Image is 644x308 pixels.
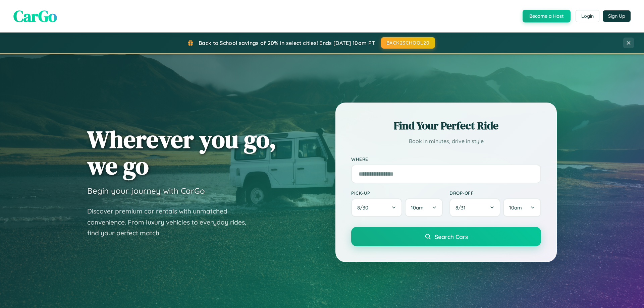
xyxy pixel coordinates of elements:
button: 8/31 [449,198,500,217]
p: Discover premium car rentals with unmatched convenience. From luxury vehicles to everyday rides, ... [87,206,255,239]
label: Pick-up [351,190,443,196]
button: 8/30 [351,198,402,217]
button: 10am [405,198,443,217]
button: 10am [503,198,541,217]
label: Where [351,156,541,162]
button: Login [576,10,599,22]
button: Sign Up [603,10,631,22]
span: 8 / 30 [357,204,372,211]
span: Back to School savings of 20% in select cities! Ends [DATE] 10am PT. [199,40,376,46]
p: Book in minutes, drive in style [351,136,541,146]
h3: Begin your journey with CarGo [87,186,205,196]
span: 8 / 31 [455,204,469,211]
button: Search Cars [351,227,541,246]
span: CarGo [13,5,57,27]
label: Drop-off [449,190,541,196]
h1: Wherever you go, we go [87,126,276,179]
span: Search Cars [435,233,468,240]
span: 10am [411,204,424,211]
button: Become a Host [523,10,571,22]
span: 10am [509,204,522,211]
button: BACK2SCHOOL20 [381,37,435,49]
h2: Find Your Perfect Ride [351,118,541,133]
